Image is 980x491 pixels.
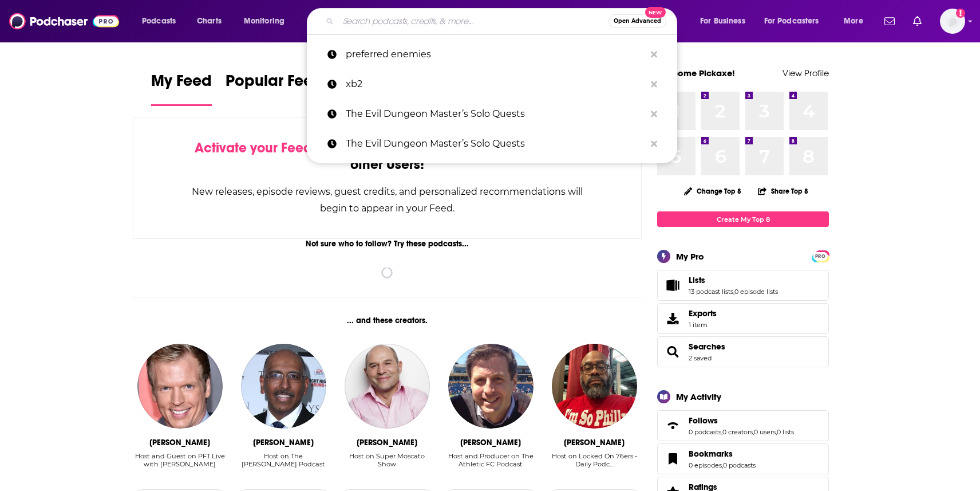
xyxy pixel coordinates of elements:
span: , [721,428,722,436]
button: open menu [757,12,836,30]
span: My Feed [151,71,212,97]
span: Monitoring [244,13,284,29]
div: Host and Guest on PFT Live with Mike Florio [133,452,227,477]
a: Show notifications dropdown [908,11,926,31]
a: Searches [689,341,725,352]
div: Host on The Michael Steele Podcast [236,452,331,477]
span: Logged in as Pickaxe [940,9,965,34]
span: Bookmarks [689,449,733,459]
span: More [844,13,863,29]
div: Chris Simms [149,438,210,447]
div: Vincent Moscato [357,438,417,447]
div: Michael Steele [253,438,314,447]
a: Popular Feed [226,71,323,106]
span: Exports [689,308,717,319]
span: Popular Feed [226,71,323,97]
p: The Evil Dungeon Master’s Solo Quests [346,129,645,159]
span: 1 item [689,321,717,329]
span: For Business [700,13,745,29]
img: Chris Simms [137,344,222,429]
button: open menu [134,12,191,30]
a: Follows [661,418,684,434]
span: New [645,7,666,18]
a: Exports [657,303,829,334]
p: xb2 [346,69,645,99]
img: User Profile [940,9,965,34]
div: Not sure who to follow? Try these podcasts... [133,239,642,249]
img: Michael Steele [241,344,326,429]
div: Host and Producer on The Athletic FC Podcast [444,452,538,468]
span: PRO [813,252,827,261]
button: Open AdvancedNew [608,14,666,28]
div: Host on Locked On 76ers - Daily Podc… [547,452,642,468]
a: 0 creators [722,428,753,436]
img: Keith Pompey [552,344,637,429]
div: ... and these creators. [133,316,642,325]
div: Host on Super Moscato Show [340,452,434,468]
div: Host on Locked On 76ers - Daily Podc… [547,452,642,477]
span: Bookmarks [657,443,829,474]
button: Share Top 8 [757,180,809,202]
div: Mark Chapman [460,438,521,447]
span: Charts [197,13,222,29]
button: open menu [692,12,760,30]
a: The Evil Dungeon Master’s Solo Quests [307,99,677,129]
a: Bookmarks [689,449,756,459]
a: 13 podcast lists [689,288,733,296]
img: Mark Chapman [448,344,533,429]
span: Activate your Feed [195,139,312,156]
a: preferred enemies [307,40,677,69]
span: Follows [689,415,718,426]
div: Host on Super Moscato Show [340,452,434,477]
a: My Feed [151,71,212,106]
svg: Add a profile image [956,9,965,18]
div: Host on The [PERSON_NAME] Podcast [236,452,331,468]
a: 0 episodes [689,461,722,469]
a: Bookmarks [661,451,684,467]
div: New releases, episode reviews, guest credits, and personalized recommendations will begin to appe... [191,183,584,217]
a: PRO [813,252,827,260]
span: , [733,288,734,296]
span: Exports [661,311,684,327]
img: Vincent Moscato [345,344,429,429]
a: 0 podcasts [723,461,756,469]
div: Keith Pompey [564,438,625,447]
span: , [776,428,777,436]
p: The Evil Dungeon Master’s Solo Quests [346,99,645,129]
div: Host and Guest on PFT Live with [PERSON_NAME] [133,452,227,468]
a: Show notifications dropdown [880,11,899,31]
span: , [753,428,754,436]
a: 2 saved [689,354,712,362]
button: open menu [236,12,299,30]
input: Search podcasts, credits, & more... [338,12,608,30]
a: 0 lists [777,428,794,436]
button: Show profile menu [940,9,965,34]
a: View Profile [783,68,829,78]
span: Open Advanced [614,18,661,24]
a: Welcome Pickaxe! [657,68,735,78]
span: Podcasts [142,13,176,29]
div: Search podcasts, credits, & more... [318,8,688,34]
span: Searches [657,336,829,367]
img: Podchaser - Follow, Share and Rate Podcasts [9,10,119,32]
div: by following Podcasts, Creators, Lists, and other Users! [191,140,584,173]
button: Change Top 8 [677,184,748,198]
a: xb2 [307,69,677,99]
a: Create My Top 8 [657,211,829,227]
span: Lists [689,275,705,285]
a: The Evil Dungeon Master’s Solo Quests [307,129,677,159]
div: My Pro [676,251,704,262]
span: , [722,461,723,469]
a: Lists [689,275,778,285]
a: Lists [661,277,684,293]
span: Lists [657,270,829,301]
p: preferred enemies [346,40,645,69]
a: Charts [189,12,228,30]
